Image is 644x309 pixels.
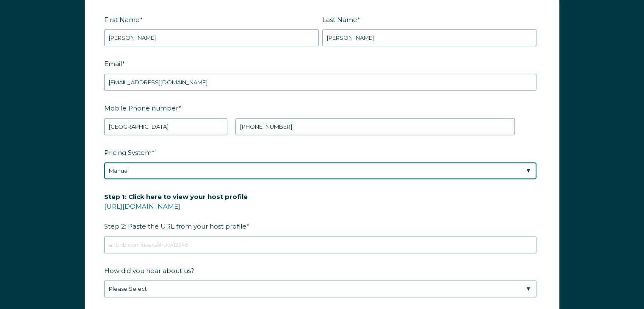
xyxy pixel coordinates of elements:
span: Pricing System [104,146,152,159]
span: Email [104,57,122,70]
a: [URL][DOMAIN_NAME] [104,202,180,210]
span: Step 2: Paste the URL from your host profile [104,190,248,233]
input: airbnb.com/users/show/12345 [104,236,536,253]
span: Step 1: Click here to view your host profile [104,190,248,203]
span: First Name [104,13,140,26]
span: How did you hear about us? [104,264,194,277]
span: Last Name [322,13,357,26]
span: Mobile Phone number [104,102,178,115]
